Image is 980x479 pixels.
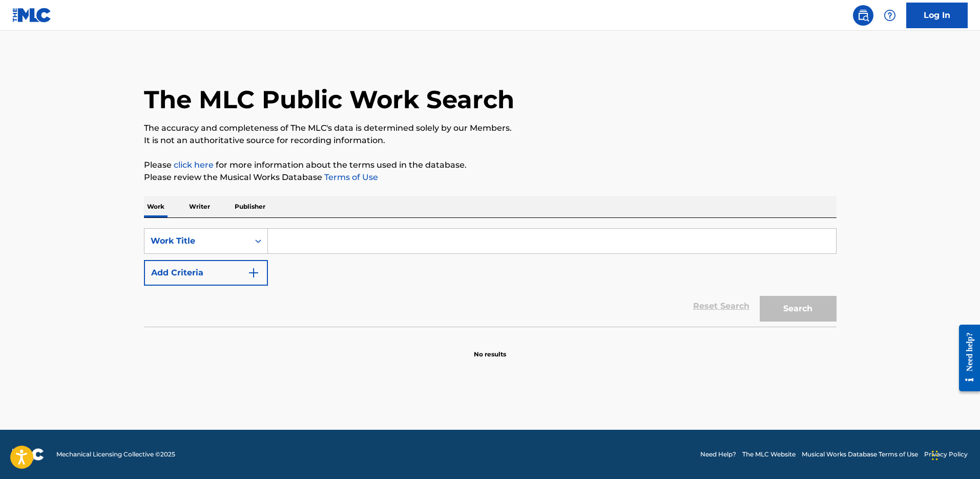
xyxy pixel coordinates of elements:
[951,317,980,400] iframe: Resource Center
[929,430,980,479] iframe: Chat Widget
[700,450,736,459] a: Need Help?
[144,159,837,171] p: Please for more information about the terms used in the database.
[12,8,52,23] img: MLC Logo
[322,172,378,182] a: Terms of Use
[906,3,968,28] a: Log In
[247,267,260,279] img: 9d2ae6d4665cec9f34b9.svg
[742,450,796,459] a: The MLC Website
[853,5,873,26] a: Public Search
[474,337,506,359] p: No results
[884,9,896,22] img: help
[56,450,175,459] span: Mechanical Licensing Collective © 2025
[924,450,968,459] a: Privacy Policy
[144,122,837,134] p: The accuracy and completeness of The MLC's data is determined solely by our Members.
[144,196,168,217] p: Work
[802,450,918,459] a: Musical Works Database Terms of Use
[929,430,980,479] div: Chatwidget
[12,448,44,461] img: logo
[144,228,837,327] form: Search Form
[144,84,514,115] h1: The MLC Public Work Search
[857,9,869,22] img: search
[186,196,213,217] p: Writer
[144,171,837,184] p: Please review the Musical Works Database
[174,160,214,170] a: click here
[144,134,837,147] p: It is not an authoritative source for recording information.
[232,196,268,217] p: Publisher
[144,260,268,286] button: Add Criteria
[880,5,900,26] div: Help
[151,235,243,247] div: Work Title
[932,440,938,471] div: Slepen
